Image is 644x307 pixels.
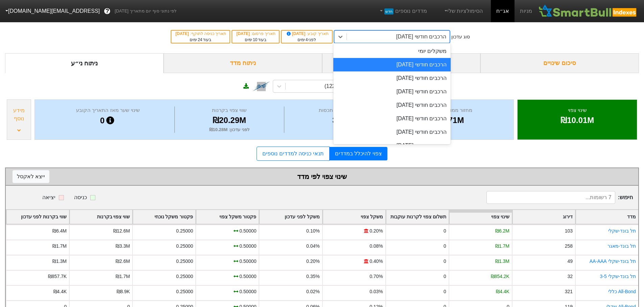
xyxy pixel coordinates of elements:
[565,288,573,295] div: 321
[306,273,319,280] div: 0.35%
[239,227,256,235] div: 0.50000
[286,31,307,36] span: [DATE]
[386,210,449,224] div: Toggle SortBy
[116,243,130,250] div: ₪3.3M
[52,243,67,250] div: ₪1.7M
[70,210,132,224] div: Toggle SortBy
[116,258,130,265] div: ₪2.6M
[369,258,383,265] div: 0.40%
[526,106,628,114] div: שינוי צפוי
[176,258,193,265] div: 0.25000
[369,273,383,280] div: 0.70%
[608,228,636,234] a: תל בונד-שקלי
[440,4,486,18] a: הסימולציות שלי
[491,273,509,280] div: ₪854.2K
[175,31,190,36] span: [DATE]
[444,227,446,235] div: 0
[52,258,67,265] div: ₪1.3M
[444,258,446,265] div: 0
[239,273,256,280] div: 0.50000
[333,125,451,139] div: הרכבים חודשי [DATE]
[176,227,193,235] div: 0.25000
[333,71,451,85] div: הרכבים חודשי [DATE]
[52,227,67,235] div: ₪6.4M
[306,243,319,250] div: 0.04%
[333,112,451,125] div: הרכבים חודשי [DATE]
[369,243,383,250] div: 0.08%
[608,289,636,294] a: All-Bond כללי
[9,106,29,123] div: מידע נוסף
[253,78,270,95] img: tase link
[306,258,319,265] div: 0.20%
[43,114,173,127] div: 0
[607,243,636,249] a: תל בונד-מאגר
[495,258,509,265] div: ₪1.3M
[444,288,446,295] div: 0
[176,243,193,250] div: 0.25000
[495,227,509,235] div: ₪6.2M
[451,33,470,40] div: סוג עדכון
[323,210,385,224] div: Toggle SortBy
[576,210,638,224] div: Toggle SortBy
[48,273,67,280] div: ₪857.7K
[198,37,202,42] span: 24
[396,33,446,41] div: הרכבים חודשי [DATE]
[175,31,226,37] div: תאריך כניסה לתוקף :
[333,98,451,112] div: הרכבים חודשי [DATE]
[330,147,387,160] a: צפוי להיכלל במדדים
[444,243,446,250] div: 0
[42,193,55,202] div: יציאה
[322,53,481,73] div: ביקושים והיצעים צפויים
[600,274,636,279] a: תל בונד-שקלי 3-5
[239,288,256,295] div: 0.50000
[333,58,451,71] div: הרכבים חודשי [DATE]
[176,126,282,133] div: לפני עדכון : ₪10.28M
[176,114,282,126] div: ₪20.29M
[306,288,319,295] div: 0.02%
[590,258,636,264] a: תל בונד-שקלי AA-AAA
[257,147,329,161] a: תנאי כניסה למדדים נוספים
[495,243,509,250] div: ₪1.7M
[236,31,276,37] div: תאריך פרסום :
[449,210,512,224] div: Toggle SortBy
[115,8,176,14] span: לפי נתוני סוף יום מתאריך [DATE]
[236,37,276,43] div: בעוד ימים
[565,227,573,235] div: 103
[176,288,193,295] div: 0.25000
[369,288,383,295] div: 0.03%
[13,172,631,182] div: שינוי צפוי לפי מדד
[376,4,430,18] a: מדדים נוספיםחדש
[13,170,49,183] button: ייצא לאקסל
[239,258,256,265] div: 0.50000
[175,37,226,43] div: בעוד ימים
[486,191,615,204] input: 7 רשומות...
[116,273,130,280] div: ₪1.7M
[567,273,572,280] div: 32
[496,288,509,295] div: ₪4.4K
[164,53,322,73] div: ניתוח מדד
[567,258,572,265] div: 49
[512,210,575,224] div: Toggle SortBy
[53,288,67,295] div: ₪4.4K
[306,227,319,235] div: 0.10%
[6,210,69,224] div: Toggle SortBy
[43,106,173,114] div: שינוי שער מאז התאריך הקובע
[286,114,390,126] div: 3.7
[333,139,451,152] div: הרכבים חודשי [DATE]
[486,191,633,204] span: חיפוש :
[333,85,451,98] div: הרכבים חודשי [DATE]
[285,37,329,43] div: לפני ימים
[74,193,87,202] div: כניסה
[105,7,109,16] span: ?
[113,227,130,235] div: ₪12.6M
[176,273,193,280] div: 0.25000
[480,53,639,73] div: סיכום שינויים
[236,31,251,36] span: [DATE]
[333,44,451,58] div: משקלים יומי
[325,82,398,90] div: [PERSON_NAME] ו (1226224)
[444,273,446,280] div: 0
[285,31,329,37] div: תאריך קובע :
[176,106,282,114] div: שווי צפוי בקרנות
[384,8,393,14] span: חדש
[286,106,390,114] div: מספר ימי התכסות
